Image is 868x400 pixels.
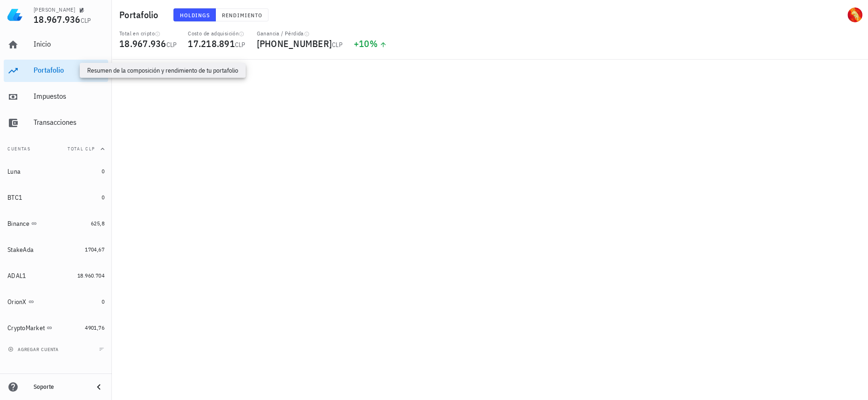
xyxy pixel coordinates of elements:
[847,7,862,22] div: avatar
[188,37,235,50] span: 17.218.891
[85,324,104,331] span: 4901,76
[4,112,108,134] a: Transacciones
[4,238,108,261] a: StakeAda 1704,67
[179,12,210,19] span: Holdings
[77,272,104,279] span: 18.960.704
[4,317,108,339] a: CryptoMarket 4901,76
[188,30,245,37] div: Costo de adquisición
[4,34,108,56] a: Inicio
[4,264,108,287] a: ADAL1 18.960.704
[119,7,162,22] h1: Portafolio
[102,298,104,305] span: 0
[4,160,108,183] a: Luna 0
[34,40,104,48] div: Inicio
[257,37,332,50] span: [PHONE_NUMBER]
[354,39,387,48] div: +10
[7,168,21,176] div: Luna
[7,246,34,254] div: StakeAda
[4,60,108,82] a: Portafolio
[34,6,75,14] div: [PERSON_NAME]
[68,146,95,152] span: Total CLP
[216,8,269,21] button: Rendimiento
[7,194,22,202] div: BTC1
[235,41,246,49] span: CLP
[85,246,104,253] span: 1704,67
[4,291,108,313] a: OrionX 0
[34,66,104,75] div: Portafolio
[34,383,86,391] div: Soporte
[7,324,45,332] div: CryptoMarket
[102,194,104,201] span: 0
[173,8,216,21] button: Holdings
[221,12,262,19] span: Rendimiento
[91,220,104,227] span: 625,8
[34,13,81,26] span: 18.967.936
[119,37,166,50] span: 18.967.936
[7,7,22,22] img: LedgiFi
[4,212,108,235] a: Binance 625,8
[7,272,26,280] div: ADAL1
[102,168,104,175] span: 0
[4,138,108,160] button: CuentasTotal CLP
[370,37,378,50] span: %
[7,298,27,306] div: OrionX
[257,30,343,37] div: Ganancia / Pérdida
[6,345,63,354] button: agregar cuenta
[34,92,104,101] div: Impuestos
[7,220,29,228] div: Binance
[4,86,108,108] a: Impuestos
[10,346,59,353] span: agregar cuenta
[119,30,177,37] div: Total en cripto
[34,118,104,127] div: Transacciones
[332,41,343,49] span: CLP
[166,41,177,49] span: CLP
[4,186,108,209] a: BTC1 0
[81,16,91,25] span: CLP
